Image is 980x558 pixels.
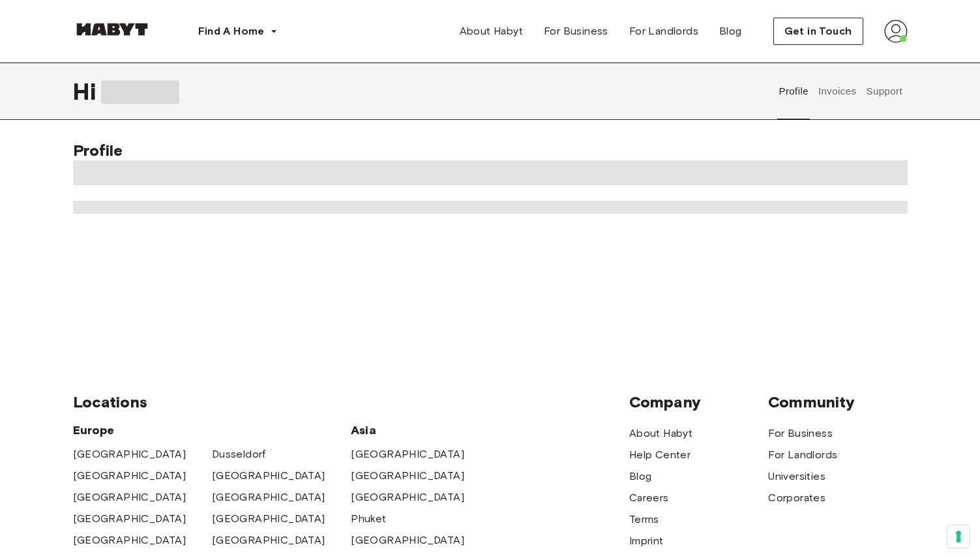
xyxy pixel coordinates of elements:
[773,18,863,45] button: Get in Touch
[629,469,652,484] a: Blog
[73,422,351,438] span: Europe
[73,78,101,105] span: Hi
[768,447,837,463] a: For Landlords
[768,490,825,506] a: Corporates
[188,18,288,44] button: Find A Home
[73,392,629,412] span: Locations
[460,23,523,39] span: About Habyt
[212,447,266,462] a: Dusseldorf
[719,23,742,39] span: Blog
[351,533,464,548] a: [GEOGRAPHIC_DATA]
[629,533,664,549] a: Imprint
[629,512,659,527] a: Terms
[629,447,690,463] a: Help Center
[351,490,464,505] a: [GEOGRAPHIC_DATA]
[884,20,908,43] img: avatar
[73,490,186,505] a: [GEOGRAPHIC_DATA]
[544,23,608,39] span: For Business
[709,18,752,44] a: Blog
[351,422,490,438] span: Asia
[865,63,904,120] button: Support
[212,468,325,484] a: [GEOGRAPHIC_DATA]
[351,511,386,527] a: Phuket
[212,490,325,505] a: [GEOGRAPHIC_DATA]
[73,447,186,462] a: [GEOGRAPHIC_DATA]
[768,392,907,412] span: Community
[774,63,908,120] div: user profile tabs
[629,490,669,506] a: Careers
[73,511,186,527] a: [GEOGRAPHIC_DATA]
[768,469,825,484] a: Universities
[73,23,151,36] img: Habyt
[629,426,692,441] a: About Habyt
[619,18,709,44] a: For Landlords
[629,23,698,39] span: For Landlords
[212,511,325,527] a: [GEOGRAPHIC_DATA]
[73,141,123,160] span: Profile
[947,525,970,548] button: Your consent preferences for tracking technologies
[816,63,857,120] button: Invoices
[73,468,186,484] a: [GEOGRAPHIC_DATA]
[768,426,833,441] a: For Business
[533,18,619,44] a: For Business
[198,23,265,39] span: Find A Home
[777,63,810,120] button: Profile
[73,533,186,548] a: [GEOGRAPHIC_DATA]
[449,18,533,44] a: About Habyt
[629,392,768,412] span: Company
[351,447,464,462] a: [GEOGRAPHIC_DATA]
[212,533,325,548] a: [GEOGRAPHIC_DATA]
[351,468,464,484] a: [GEOGRAPHIC_DATA]
[784,23,852,39] span: Get in Touch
